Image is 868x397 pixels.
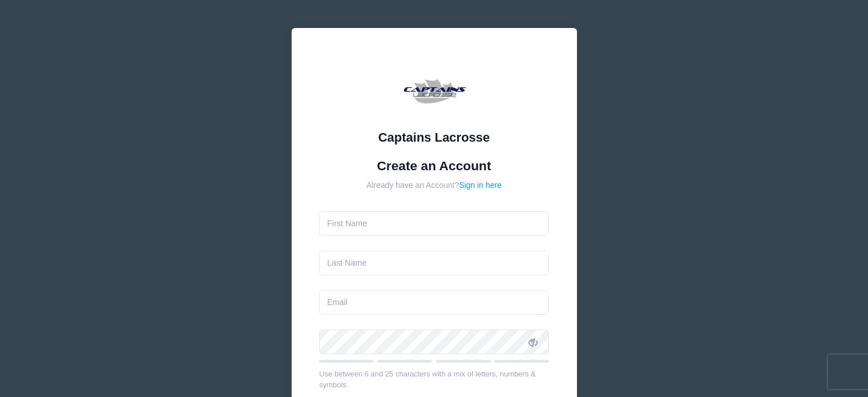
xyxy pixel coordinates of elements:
input: Email [319,290,549,315]
input: Last Name [319,251,549,275]
img: Captains Lacrosse [400,56,469,125]
div: Use between 6 and 25 characters with a mix of letters, numbers & symbols. [319,368,549,391]
div: Already have an Account? [319,179,549,191]
div: Captains Lacrosse [319,128,549,147]
a: Sign in here [459,181,502,190]
h1: Create an Account [319,158,549,174]
input: First Name [319,211,549,236]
